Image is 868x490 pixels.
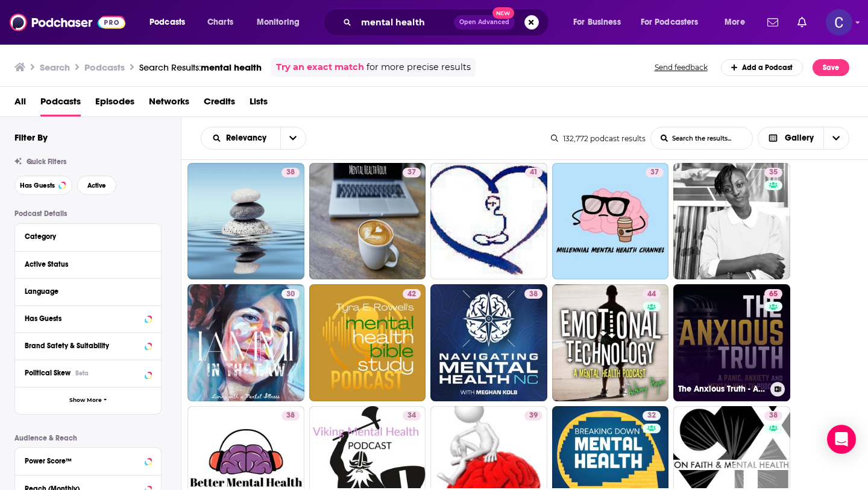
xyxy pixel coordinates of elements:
[201,62,262,73] span: mental health
[826,9,852,36] img: User Profile
[276,60,364,74] a: Try an exact match
[204,92,235,116] a: Credits
[826,9,852,36] button: Show profile menu
[139,62,262,73] a: Search Results:mental health
[286,167,295,179] span: 38
[407,410,416,422] span: 34
[201,127,306,150] h2: Choose List sort
[551,134,646,143] div: 132,772 podcast results
[764,411,782,421] a: 38
[20,182,55,189] span: Has Guests
[530,167,538,179] span: 41
[95,92,134,116] a: Episodes
[813,59,849,76] button: Save
[524,289,542,299] a: 38
[309,163,426,280] a: 37
[10,11,125,34] img: Podchaser - Follow, Share and Rate Podcasts
[286,288,295,301] span: 30
[25,457,141,465] div: Power Score™
[651,62,711,72] button: Send feedback
[25,311,151,326] button: Has Guests
[552,284,669,401] a: 44
[721,59,804,76] a: Add a Podcast
[827,425,856,454] div: Open Intercom Messenger
[141,13,201,32] button: open menu
[643,411,661,421] a: 32
[643,289,661,299] a: 44
[647,288,656,301] span: 44
[280,127,306,149] button: open menu
[716,13,760,32] button: open menu
[75,369,89,377] div: Beta
[673,284,790,401] a: 65The Anxious Truth - A Panic, Anxiety, and Mental Health Podcast
[25,365,151,380] button: Political SkewBeta
[650,167,659,179] span: 37
[27,157,66,166] span: Quick Filters
[25,342,141,350] div: Brand Safety & Suitability
[407,288,416,301] span: 42
[187,284,304,401] a: 30
[25,229,151,244] button: Category
[552,163,669,280] a: 37
[758,127,850,150] button: Choose View
[725,14,745,31] span: More
[633,13,716,32] button: open menu
[769,410,778,422] span: 38
[309,284,426,401] a: 42
[25,369,71,377] span: Political Skew
[25,314,141,323] div: Has Guests
[769,288,778,301] span: 65
[87,182,106,189] span: Active
[149,14,185,31] span: Podcasts
[69,397,102,404] span: Show More
[84,62,125,73] h3: Podcasts
[281,411,300,421] a: 38
[525,168,542,177] a: 41
[201,134,280,142] button: open menu
[14,209,162,218] p: Podcast Details
[678,384,766,394] h3: The Anxious Truth - A Panic, Anxiety, and Mental Health Podcast
[529,288,538,301] span: 38
[826,9,852,36] span: Logged in as publicityxxtina
[40,92,81,116] a: Podcasts
[40,62,70,73] h3: Search
[459,19,509,25] span: Open Advanced
[187,163,304,280] a: 38
[763,12,783,33] a: Show notifications dropdown
[248,13,315,32] button: open menu
[250,92,268,116] a: Lists
[25,260,143,269] div: Active Status
[403,289,421,299] a: 42
[529,410,538,422] span: 39
[764,168,782,177] a: 35
[565,13,636,32] button: open menu
[200,13,241,32] a: Charts
[15,387,161,414] button: Show More
[430,163,547,280] a: 41
[366,60,471,74] span: for more precise results
[25,232,143,241] div: Category
[785,134,814,142] span: Gallery
[226,134,271,142] span: Relevancy
[149,92,189,116] a: Networks
[403,411,421,421] a: 34
[335,8,561,36] div: Search podcasts, credits, & more...
[769,167,778,179] span: 35
[25,284,151,299] button: Language
[454,15,515,30] button: Open AdvancedNew
[492,7,514,19] span: New
[524,411,542,421] a: 39
[403,168,421,177] a: 37
[14,132,48,143] h2: Filter By
[25,453,151,468] button: Power Score™
[14,176,72,195] button: Has Guests
[641,14,699,31] span: For Podcasters
[286,410,295,422] span: 38
[407,167,416,179] span: 37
